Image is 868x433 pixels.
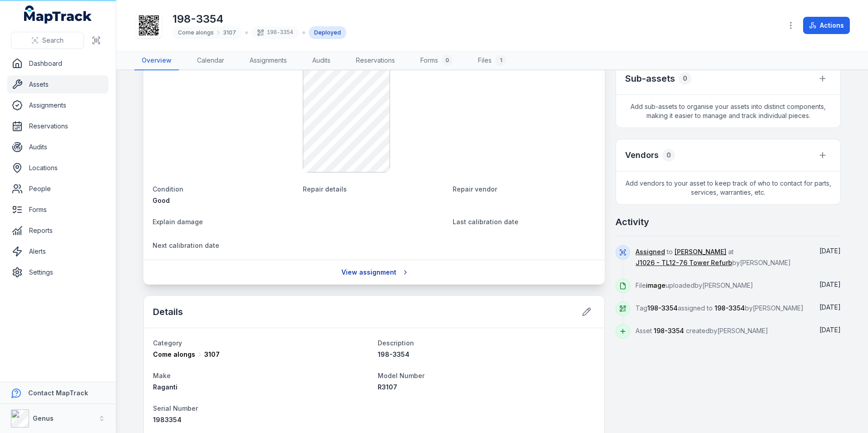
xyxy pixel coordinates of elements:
div: 0 [662,149,675,162]
h2: Details [153,305,183,318]
span: Explain damage [153,218,203,226]
span: Add sub-assets to organise your assets into distinct components, making it easier to manage and t... [616,95,840,128]
a: Calendar [190,51,232,70]
a: View assignment [335,264,413,281]
a: Forms0 [413,51,460,70]
time: 21/08/2025, 2:34:45 pm [819,326,841,334]
a: Assigned [636,247,665,256]
span: [DATE] [819,326,841,334]
a: Files1 [471,51,513,70]
span: Serial Number [153,404,198,412]
a: Forms [7,201,108,219]
a: Dashboard [7,54,108,73]
span: [DATE] [819,247,841,255]
span: Come alongs [153,350,195,359]
a: MapTrack [24,5,92,24]
h3: Vendors [625,149,659,162]
span: Repair details [303,185,347,193]
a: Assignments [242,51,294,70]
span: Tag assigned to by [PERSON_NAME] [636,304,804,312]
a: Audits [7,138,108,156]
span: Add vendors to your asset to keep track of who to contact for parts, services, warranties, etc. [616,172,840,204]
span: 198-3354 [715,304,745,312]
span: [DATE] [819,303,841,311]
span: Come alongs [178,29,214,36]
a: Settings [7,263,108,281]
span: Model Number [378,372,424,379]
button: Actions [803,17,850,34]
span: Category [153,339,182,347]
strong: Genus [33,414,54,422]
div: Deployed [309,26,346,39]
time: 21/08/2025, 2:34:58 pm [819,280,841,288]
time: 21/08/2025, 2:37:22 pm [819,247,841,255]
a: Locations [7,159,108,177]
a: Audits [305,51,338,70]
span: Description [378,339,414,347]
a: Reservations [349,51,402,70]
span: 198-3354 [654,327,684,335]
span: 198-3354 [647,304,678,312]
a: [PERSON_NAME] [675,247,726,256]
a: Alerts [7,242,108,261]
span: 198-3354 [378,350,409,358]
span: R3107 [378,383,397,391]
span: image [646,281,666,289]
div: 0 [442,55,453,66]
span: File uploaded by [PERSON_NAME] [636,281,753,289]
time: 21/08/2025, 2:34:45 pm [819,303,841,311]
a: Reports [7,221,108,240]
a: People [7,180,108,198]
div: 1 [495,55,506,66]
span: Condition [153,185,183,193]
span: 1983354 [153,416,182,423]
h2: Sub-assets [625,72,675,85]
a: Assignments [7,96,108,114]
span: 3107 [204,350,220,359]
div: 0 [679,72,691,85]
span: Make [153,372,171,379]
span: Search [42,36,64,45]
span: Repair vendor [453,185,497,193]
span: to at by [PERSON_NAME] [636,248,791,266]
span: [DATE] [819,280,841,288]
strong: Contact MapTrack [28,389,88,397]
h2: Activity [616,216,649,228]
span: Raganti [153,383,178,391]
a: Overview [134,51,179,70]
span: Last calibration date [453,218,518,226]
div: 198-3354 [252,26,299,39]
a: J1026 - TL12-76 Tower Refurb [636,258,732,267]
span: Good [153,197,170,204]
span: 3107 [223,29,236,36]
h1: 198-3354 [173,12,346,26]
a: Reservations [7,117,108,135]
button: Search [11,32,84,49]
span: Next calibration date [153,241,219,249]
span: Asset created by [PERSON_NAME] [636,327,768,335]
a: Assets [7,75,108,93]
